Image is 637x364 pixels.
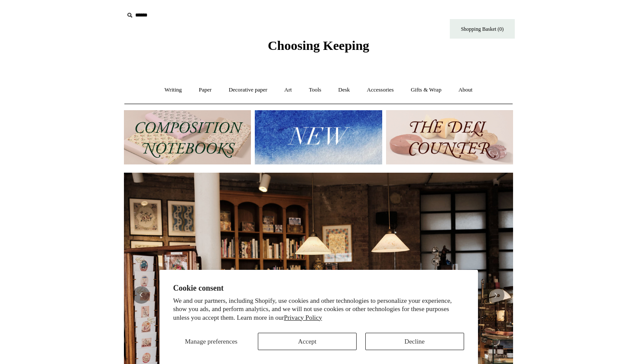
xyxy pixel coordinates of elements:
button: Previous [133,286,150,304]
a: Accessories [359,79,402,102]
a: Tools [301,79,329,102]
button: Manage preferences [173,333,249,350]
span: Manage preferences [185,338,237,345]
img: The Deli Counter [386,110,513,164]
button: Decline [365,333,464,350]
img: 202302 Composition ledgers.jpg__PID:69722ee6-fa44-49dd-a067-31375e5d54ec [124,110,251,164]
p: We and our partners, including Shopify, use cookies and other technologies to personalize your ex... [173,297,464,322]
h2: Cookie consent [173,284,464,293]
button: Next [487,286,504,304]
a: Decorative paper [221,79,275,102]
span: Choosing Keeping [268,38,369,52]
a: Choosing Keeping [268,45,369,51]
a: Art [276,79,299,102]
a: Gifts & Wrap [403,79,449,102]
button: Accept [258,333,357,350]
a: Privacy Policy [284,314,322,321]
a: Writing [157,79,190,102]
img: New.jpg__PID:f73bdf93-380a-4a35-bcfe-7823039498e1 [255,110,382,164]
a: About [451,79,481,102]
a: Paper [191,79,220,102]
a: Shopping Basket (0) [450,19,515,39]
a: Desk [331,79,358,102]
